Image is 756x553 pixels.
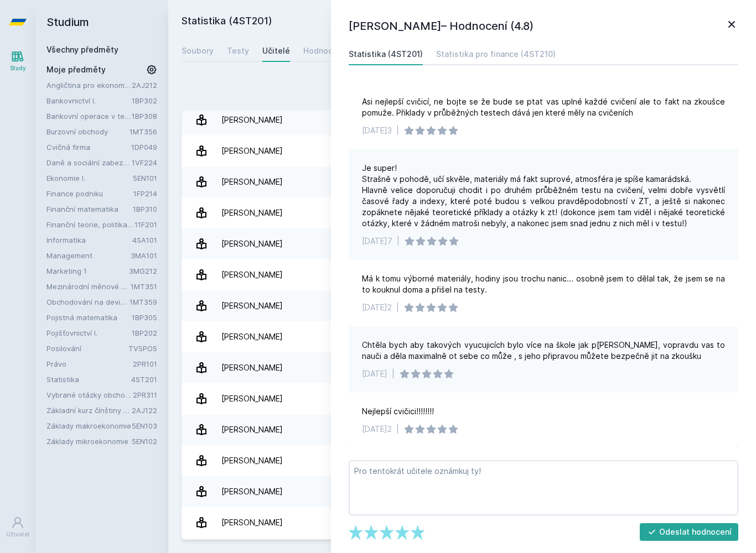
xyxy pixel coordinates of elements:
[303,40,344,62] a: Hodnocení
[133,205,157,213] a: 1BP310
[130,298,157,306] a: 1MT359
[46,405,132,416] a: Základní kurz čínštiny B (A1)
[182,321,743,352] a: [PERSON_NAME] 2 hodnocení 3.5
[362,368,387,379] div: [DATE]
[262,45,290,56] div: Učitelé
[2,44,33,78] a: Study
[46,142,131,153] a: Cvičná firma
[46,80,132,91] a: Angličtina pro ekonomická studia 2 (B2/C1)
[133,359,157,368] a: 2PR101
[46,296,130,307] a: Obchodování na devizovém trhu
[134,220,157,229] a: 11F201
[132,158,157,167] a: 1VF224
[221,264,283,286] div: [PERSON_NAME]
[362,236,392,247] div: [DATE]7
[396,125,399,136] div: |
[46,281,131,292] a: Mezinárodní měnové a finanční instituce
[131,375,157,384] a: 4ST201
[132,421,157,430] a: 5EN103
[227,45,249,56] div: Testy
[46,95,132,106] a: Bankovnictví I.
[397,236,400,247] div: |
[46,343,128,354] a: Posilování
[221,326,283,348] div: [PERSON_NAME]
[221,233,283,255] div: [PERSON_NAME]
[182,414,743,445] a: [PERSON_NAME] 2 hodnocení 5.0
[221,419,283,441] div: [PERSON_NAME]
[182,445,743,476] a: [PERSON_NAME] 3 hodnocení 4.0
[131,251,157,260] a: 3MA101
[362,163,725,229] div: Je super! Strašně v pohodě, učí skvěle, materiály má fakt suprové, atmosféra je spíše kamarádská....
[182,105,743,135] a: [PERSON_NAME] 2 hodnocení 4.0
[132,96,157,105] a: 1BP302
[362,302,392,313] div: [DATE]2
[182,197,743,228] a: [PERSON_NAME] 2 hodnocení 3.5
[130,127,157,136] a: 1MT356
[46,45,118,54] a: Všechny předměty
[46,374,131,385] a: Statistika
[182,259,743,290] a: [PERSON_NAME] 11 hodnocení 4.9
[362,273,725,295] div: Má k tomu výborné materiály, hodiny jsou trochu nanic... osobně jsem to dělal tak, že jsem se na ...
[221,450,283,472] div: [PERSON_NAME]
[396,302,399,313] div: |
[362,125,392,136] div: [DATE]3
[182,40,214,62] a: Soubory
[182,352,743,383] a: [PERSON_NAME] 3 hodnocení 4.7
[221,481,283,503] div: [PERSON_NAME]
[132,437,157,446] a: 5EN102
[46,111,132,122] a: Bankovní operace v teorii a praxi
[129,267,157,275] a: 3MG212
[46,204,133,215] a: Finanční matematika
[46,157,132,168] a: Daně a sociální zabezpečení
[10,64,26,72] div: Study
[221,202,283,224] div: [PERSON_NAME]
[182,507,743,538] a: [PERSON_NAME] 30 hodnocení 4.4
[46,234,132,246] a: Informatika
[221,512,283,534] div: [PERSON_NAME]
[221,140,283,162] div: [PERSON_NAME]
[46,312,132,323] a: Pojistná matematika
[182,13,615,31] h2: Statistika (4ST201)
[182,166,743,197] a: [PERSON_NAME] 13 hodnocení 4.7
[221,357,283,379] div: [PERSON_NAME]
[132,328,157,337] a: 1BP202
[128,344,157,353] a: TVSPOS
[132,236,157,244] a: 4SA101
[182,383,743,414] a: [PERSON_NAME] 14 hodnocení 4.8
[131,143,157,152] a: 1DP049
[133,189,157,198] a: 1FP214
[46,358,133,369] a: Právo
[133,390,157,399] a: 2PR311
[46,188,133,199] a: Finance podniku
[640,523,739,541] button: Odeslat hodnocení
[227,40,249,62] a: Testy
[2,510,33,544] a: Uživatel
[131,282,157,291] a: 1MT351
[221,109,283,131] div: [PERSON_NAME]
[132,81,157,90] a: 2AJ212
[182,45,214,56] div: Soubory
[46,126,130,137] a: Burzovní obchody
[132,112,157,121] a: 1BP308
[362,96,725,118] div: Asi nejlepší cvičicí, ne bojte se že bude se ptat vas uplné každé cvičení ale to fakt na zkoušce ...
[46,265,129,276] a: Marketing 1
[6,530,29,539] div: Uživatel
[303,45,344,56] div: Hodnocení
[132,406,157,415] a: 2AJ122
[182,290,743,321] a: [PERSON_NAME] 6 hodnocení 5.0
[392,368,395,379] div: |
[221,171,283,193] div: [PERSON_NAME]
[46,327,132,338] a: Pojišťovnictví I.
[46,420,132,431] a: Základy makroekonomie
[221,388,283,410] div: [PERSON_NAME]
[182,476,743,507] a: [PERSON_NAME] 1 hodnocení 3.0
[46,250,131,261] a: Management
[396,424,399,435] div: |
[132,313,157,322] a: 1BP305
[221,295,283,317] div: [PERSON_NAME]
[46,389,133,400] a: Vybrané otázky obchodního práva
[46,173,133,184] a: Ekonomie I.
[362,340,725,362] div: Chtěla bych aby takových vyucujicích bylo více na škole jak p[PERSON_NAME], vopravdu vas to nauči...
[46,436,132,447] a: Základy mikroekonomie
[182,135,743,166] a: [PERSON_NAME] 30 hodnocení 4.8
